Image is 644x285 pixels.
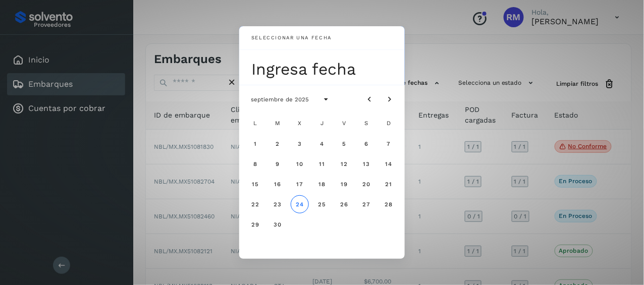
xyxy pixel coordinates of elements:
[253,140,257,147] span: 1
[242,90,317,108] button: septiembre de 2025
[274,181,281,188] span: 16
[340,160,348,167] span: 12
[296,160,303,167] span: 10
[313,195,331,213] button: jueves, 25 de septiembre de 2025
[379,113,399,134] div: D
[317,201,326,208] span: 25
[273,221,282,228] span: 30
[269,155,287,173] button: martes, 9 de septiembre de 2025
[380,175,398,193] button: domingo, 21 de septiembre de 2025
[245,113,265,134] div: L
[275,140,280,147] span: 2
[317,90,335,108] button: Seleccionar año
[291,135,309,153] button: miércoles, 3 de septiembre de 2025
[380,195,398,213] button: domingo, 28 de septiembre de 2025
[318,160,325,167] span: 11
[357,195,375,213] button: sábado, 27 de septiembre de 2025
[335,195,353,213] button: viernes, 26 de septiembre de 2025
[380,135,398,153] button: domingo, 7 de septiembre de 2025
[364,140,368,147] span: 6
[291,155,309,173] button: miércoles, 10 de septiembre de 2025
[251,201,259,208] span: 22
[313,155,331,173] button: jueves, 11 de septiembre de 2025
[296,181,303,188] span: 17
[357,155,375,173] button: sábado, 13 de septiembre de 2025
[275,160,280,167] span: 9
[246,215,264,234] button: lunes, 29 de septiembre de 2025
[291,195,309,213] button: Hoy, miércoles, 24 de septiembre de 2025
[251,59,399,79] div: Ingresa fecha
[385,181,392,188] span: 21
[269,135,287,153] button: martes, 2 de septiembre de 2025
[357,175,375,193] button: sábado, 20 de septiembre de 2025
[295,201,304,208] span: 24
[386,140,391,147] span: 7
[380,155,398,173] button: domingo, 14 de septiembre de 2025
[253,160,257,167] span: 8
[357,135,375,153] button: sábado, 6 de septiembre de 2025
[250,96,309,103] span: septiembre de 2025
[381,90,399,108] button: Mes siguiente
[246,175,264,193] button: lunes, 15 de septiembre de 2025
[362,201,370,208] span: 27
[360,90,379,108] button: Mes anterior
[342,140,346,147] span: 5
[312,113,332,134] div: J
[318,181,326,188] span: 18
[297,140,302,147] span: 3
[362,160,370,167] span: 13
[335,135,353,153] button: viernes, 5 de septiembre de 2025
[273,201,282,208] span: 23
[291,175,309,193] button: miércoles, 17 de septiembre de 2025
[251,34,332,42] div: Seleccionar una fecha
[319,140,324,147] span: 4
[313,135,331,153] button: jueves, 4 de septiembre de 2025
[340,201,348,208] span: 26
[340,181,348,188] span: 19
[251,181,259,188] span: 15
[269,195,287,213] button: martes, 23 de septiembre de 2025
[335,175,353,193] button: viernes, 19 de septiembre de 2025
[334,113,354,134] div: V
[290,113,310,134] div: X
[246,155,264,173] button: lunes, 8 de septiembre de 2025
[246,135,264,153] button: lunes, 1 de septiembre de 2025
[335,155,353,173] button: viernes, 12 de septiembre de 2025
[356,113,377,134] div: S
[385,160,392,167] span: 14
[269,215,287,234] button: martes, 30 de septiembre de 2025
[267,113,288,134] div: M
[384,201,393,208] span: 28
[313,175,331,193] button: jueves, 18 de septiembre de 2025
[269,175,287,193] button: martes, 16 de septiembre de 2025
[251,221,259,228] span: 29
[362,181,370,188] span: 20
[246,195,264,213] button: lunes, 22 de septiembre de 2025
